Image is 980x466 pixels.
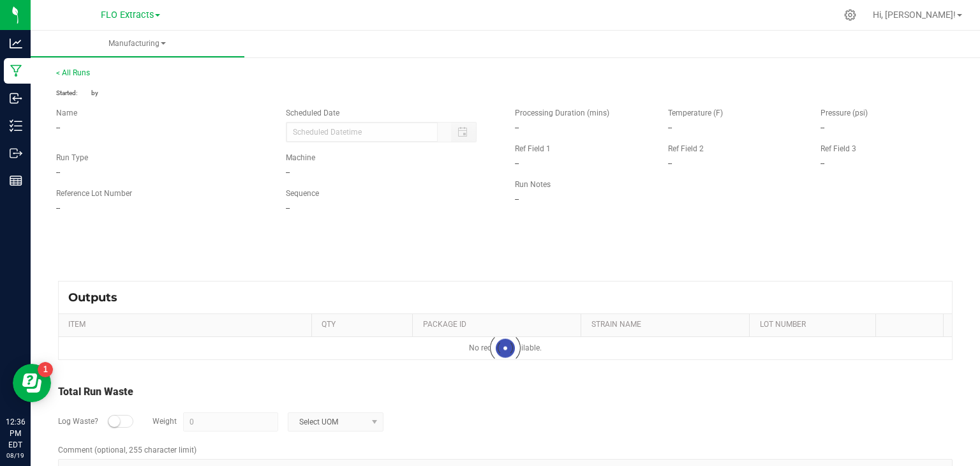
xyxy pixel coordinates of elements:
span: Manufacturing [31,38,244,49]
a: STRAIN NAMESortable [591,320,745,330]
span: -- [56,204,60,213]
span: -- [56,123,60,132]
span: Ref Field 3 [820,144,856,153]
span: -- [515,159,519,168]
span: FLO Extracts [101,10,154,20]
p: 12:36 PM EDT [6,416,25,451]
p: 08/19 [6,451,25,460]
a: < All Runs [56,68,90,77]
span: Hi, [PERSON_NAME]! [873,10,956,20]
span: Run Notes [515,180,551,189]
a: PACKAGE IDSortable [423,320,576,330]
span: -- [515,195,519,204]
div: Total Run Waste [58,384,953,400]
span: Run Type [56,152,88,163]
a: Manufacturing [31,31,244,57]
span: -- [820,123,824,132]
label: Log Waste? [58,416,98,427]
inline-svg: Analytics [10,37,22,50]
span: -- [286,168,290,177]
span: -- [56,168,60,177]
div: Manage settings [842,9,858,21]
p: by [56,88,496,98]
span: Started: [56,88,91,98]
span: Ref Field 1 [515,144,551,153]
span: -- [820,159,824,168]
span: Temperature (F) [668,109,723,117]
span: Outputs [68,290,130,304]
a: Sortable [886,320,939,330]
span: Machine [286,153,315,162]
span: Processing Duration (mins) [515,109,609,117]
span: Sequence [286,189,319,198]
label: Weight [152,416,177,427]
span: Scheduled Date [286,109,339,117]
span: -- [286,204,290,213]
inline-svg: Reports [10,174,22,187]
span: -- [668,159,672,168]
iframe: Resource center [13,364,51,402]
span: -- [668,123,672,132]
span: Name [56,109,77,117]
a: LOT NUMBERSortable [760,320,871,330]
span: Reference Lot Number [56,189,132,198]
span: -- [515,123,519,132]
span: Pressure (psi) [820,109,868,117]
inline-svg: Outbound [10,147,22,160]
a: ITEMSortable [68,320,306,330]
inline-svg: Manufacturing [10,64,22,77]
inline-svg: Inbound [10,92,22,105]
span: Ref Field 2 [668,144,704,153]
label: Comment (optional, 255 character limit) [58,444,197,456]
iframe: Resource center unread badge [38,362,53,377]
inline-svg: Inventory [10,119,22,132]
a: QTYSortable [322,320,408,330]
